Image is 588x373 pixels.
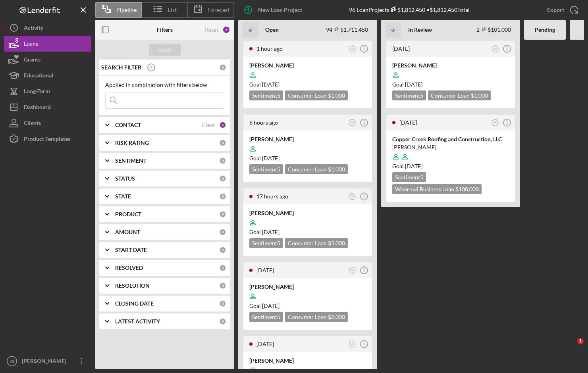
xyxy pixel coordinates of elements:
div: Consumer Loan [285,164,348,174]
time: 08/31/2024 [405,163,422,169]
b: Filters [157,27,173,33]
div: 2 $101,000 [476,26,511,33]
div: Sentiment 5 [392,90,426,100]
span: List [168,7,177,13]
div: 0 [219,139,226,146]
div: Sentiment 5 [392,172,426,182]
div: Sentiment 5 [249,164,283,174]
time: 2025-10-11 16:04 [256,267,274,273]
a: [DATE]KS[PERSON_NAME]Goal [DATE]Sentiment5Consumer Loan $1,000 [385,40,516,110]
button: KS [347,265,358,276]
text: KS [494,47,497,50]
div: $1,812,450 [389,6,425,13]
div: Reset [205,27,218,33]
span: $100,000 [455,186,479,192]
span: Pipeline [116,7,137,13]
time: 11/10/2025 [262,81,280,88]
div: Apply [158,44,172,56]
b: LATEST ACTIVITY [115,318,160,325]
div: [PERSON_NAME] [392,62,509,69]
div: Clients [24,115,41,133]
b: STATE [115,193,131,200]
div: Activity [24,20,43,38]
button: JB[PERSON_NAME] [4,353,91,369]
b: RESOLVED [115,265,143,271]
text: CG [350,342,354,345]
div: Consumer Loan [285,312,348,322]
div: Product Templates [24,131,70,149]
button: Product Templates [4,131,91,147]
div: Copper Creek Roofing and Construction, LLC [392,135,509,143]
button: KS [347,117,358,128]
div: Clear [202,122,215,128]
b: SENTIMENT [115,158,147,164]
span: $2,000 [328,313,345,320]
b: RESOLUTION [115,283,150,289]
button: AR [490,117,501,128]
span: Goal [249,302,280,309]
div: 0 [219,264,226,271]
div: 96 Loan Projects • $1,812,450 Total [349,6,470,13]
div: Grants [24,52,40,69]
div: Wooruwi Business Loan [392,184,482,194]
div: 0 [219,211,226,218]
time: 11/10/2025 [405,81,422,88]
time: 2025-10-14 13:35 [256,45,283,52]
b: SEARCH FILTER [101,64,141,71]
b: STATUS [115,175,135,182]
time: 2025-10-14 09:00 [249,119,278,126]
b: RISK RATING [115,140,149,146]
div: Educational [24,67,53,85]
time: 2025-09-11 19:44 [392,45,410,52]
span: $1,000 [471,92,488,99]
div: Sentiment 5 [249,238,283,248]
div: New Loan Project [258,2,302,18]
div: Sentiment 5 [249,90,283,100]
button: New Loan Project [238,2,310,18]
span: $1,000 [328,166,345,173]
span: Forecast [208,7,229,13]
div: Applied in combination with filters below [105,82,224,88]
time: 12/13/2025 [262,155,280,162]
a: [DATE]KS[PERSON_NAME]Goal [DATE]Sentiment5Consumer Loan $2,000 [242,261,373,331]
div: Loans [24,36,38,54]
text: JB [10,359,14,363]
time: 12/12/2025 [262,229,280,235]
button: Loans [4,36,91,52]
button: Export [539,2,584,18]
span: $1,000 [328,92,345,99]
div: 0 [219,229,226,236]
text: CG [350,195,354,198]
span: Goal [392,81,422,88]
button: Grants [4,52,91,67]
a: Educational [4,67,91,83]
a: Clients [4,115,91,131]
div: [PERSON_NAME] [392,143,509,151]
div: Sentiment 5 [249,312,283,322]
b: CLOSING DATE [115,300,154,307]
span: Goal [249,229,280,235]
button: KS [490,44,501,54]
div: 6 [219,121,226,129]
button: Dashboard [4,99,91,115]
a: [DATE]ARCopper Creek Roofing and Construction, LLC[PERSON_NAME]Goal [DATE]Sentiment5Wooruwi Busin... [385,113,516,203]
div: 0 [219,193,226,200]
div: Consumer Loan [285,238,348,248]
span: $5,000 [328,240,345,246]
span: Goal [392,163,422,169]
span: 1 [577,338,584,344]
button: Activity [4,20,91,36]
button: Long-Term [4,83,91,99]
div: 0 [219,282,226,289]
span: Goal [249,155,280,162]
time: 2025-10-13 21:58 [256,193,288,200]
text: KS [351,47,354,50]
div: Consumer Loan [428,90,491,100]
div: 0 [219,157,226,164]
div: 0 [219,300,226,307]
div: [PERSON_NAME] [20,353,71,371]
